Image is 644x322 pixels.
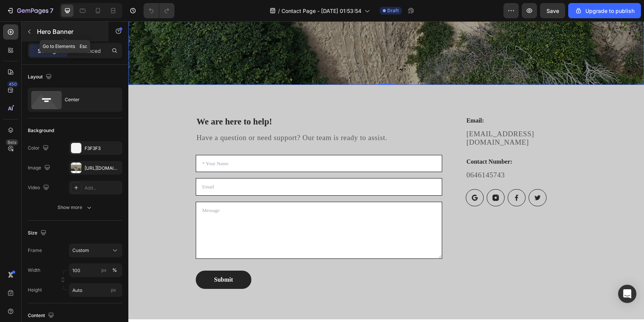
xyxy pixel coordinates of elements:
[387,7,399,14] span: Draft
[69,283,122,297] input: px
[28,267,40,274] label: Width
[111,287,116,293] span: px
[69,263,122,277] input: px%
[38,47,59,55] p: Settings
[99,266,109,275] button: %
[69,244,122,257] button: Custom
[337,135,448,146] h3: Contact Number:
[575,7,634,15] div: Upgrade to publish
[28,287,42,293] label: Height
[28,311,56,321] div: Content
[28,183,51,193] div: Video
[37,27,102,36] p: Hero Banner
[28,163,52,173] div: Image
[85,185,120,191] div: Add...
[28,228,48,238] div: Size
[338,108,447,125] p: [EMAIL_ADDRESS][DOMAIN_NAME]
[28,127,54,134] div: Background
[72,247,89,254] span: Custom
[618,285,636,303] div: Open Intercom Messenger
[28,247,42,254] label: Frame
[75,47,101,55] p: Advanced
[568,3,641,18] button: Upgrade to publish
[28,72,53,82] div: Layout
[28,143,50,153] div: Color
[540,3,565,18] button: Save
[337,94,448,105] h3: Email:
[85,145,120,152] div: F3F3F3
[144,3,174,18] div: Undo/Redo
[128,21,644,322] iframe: Design area
[7,81,18,87] div: 450
[110,266,119,275] button: px
[3,3,57,18] button: 7
[338,150,447,158] p: 0646145743
[85,165,120,172] div: [URL][DOMAIN_NAME]
[278,7,280,15] span: /
[65,91,111,108] div: Center
[58,204,93,211] div: Show more
[281,7,361,15] span: Contact Page - [DATE] 01:53:54
[112,267,117,274] div: %
[28,201,122,214] button: Show more
[6,139,18,145] div: Beta
[50,6,53,15] p: 7
[547,8,559,14] span: Save
[101,267,107,274] div: px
